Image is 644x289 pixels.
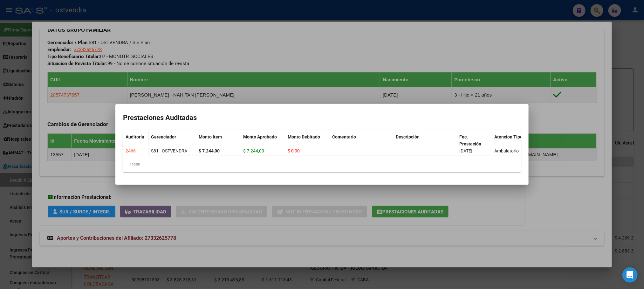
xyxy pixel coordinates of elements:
span: Atencion Tipo [494,134,523,139]
div: 1 total [123,156,521,172]
datatable-header-cell: Comentario [330,130,393,157]
datatable-header-cell: Monto Debitado [285,130,330,157]
span: Ambulatorio [494,148,519,153]
datatable-header-cell: Fec. Prestación [457,130,492,157]
span: $ 7.244,00 [243,148,264,153]
span: Auditoría [126,134,144,139]
span: Fec. Prestación [459,134,481,147]
div: 2466 [126,147,136,155]
span: Monto Item [199,134,222,139]
span: Gerenciador [151,134,176,139]
div: Open Intercom Messenger [622,267,638,283]
span: Descripción [396,134,420,139]
span: S81 - OSTVENDRA [151,148,187,153]
datatable-header-cell: Descripción [393,130,457,157]
span: [DATE] [459,148,472,153]
datatable-header-cell: Monto Aprobado [241,130,285,157]
span: Monto Debitado [288,134,320,139]
datatable-header-cell: Monto Item [196,130,241,157]
datatable-header-cell: Gerenciador [148,130,196,157]
span: Monto Aprobado [243,134,277,139]
span: $ 0,00 [288,148,300,153]
h2: Prestaciones Auditadas [123,112,521,124]
span: Comentario [332,134,356,139]
strong: $ 7.244,00 [199,148,220,153]
datatable-header-cell: Atencion Tipo [492,130,527,157]
datatable-header-cell: Auditoría [123,130,148,157]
